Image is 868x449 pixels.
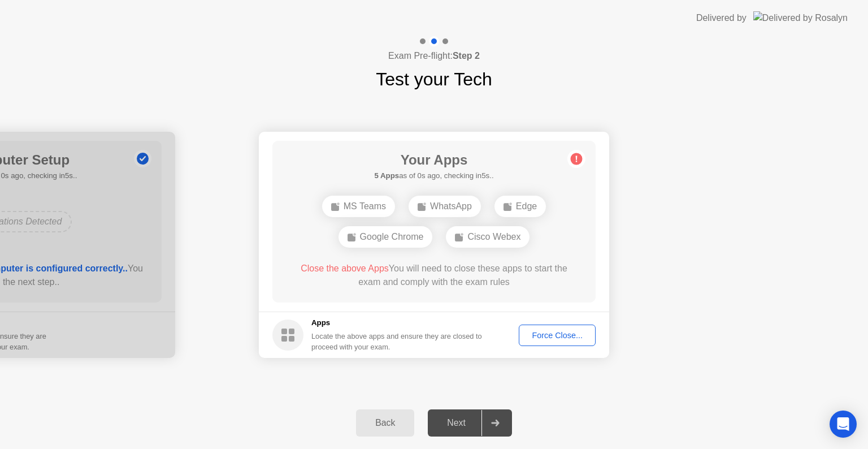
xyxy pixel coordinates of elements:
b: 5 Apps [374,171,399,180]
h1: Your Apps [374,150,493,170]
button: Next [428,409,512,437]
span: Close the above Apps [301,264,389,273]
div: Force Close... [523,331,592,340]
h1: Test your Tech [376,66,492,93]
div: MS Teams [322,196,395,217]
div: Locate the above apps and ensure they are closed to proceed with your exam. [311,331,483,352]
div: WhatsApp [409,196,481,217]
div: Next [431,418,481,428]
img: Delivered by Rosalyn [753,11,848,24]
div: Edge [494,196,546,217]
button: Back [356,409,414,437]
b: Step 2 [453,51,480,61]
h5: Apps [311,317,483,329]
div: Google Chrome [338,226,433,248]
h5: as of 0s ago, checking in5s.. [374,170,493,182]
div: You will need to close these apps to start the exam and comply with the exam rules [289,262,580,289]
div: Cisco Webex [446,226,530,248]
div: Back [359,418,411,428]
button: Force Close... [519,325,596,346]
h4: Exam Pre-flight: [388,49,480,63]
div: Open Intercom Messenger [830,411,857,438]
div: Delivered by [696,11,747,25]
